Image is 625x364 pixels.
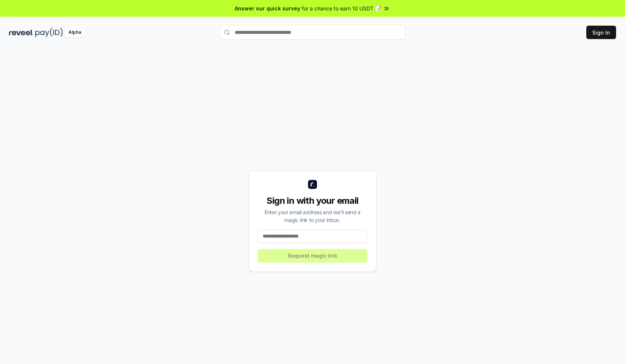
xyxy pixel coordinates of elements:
[64,28,85,37] div: Alpha
[35,28,63,37] img: pay_id
[586,26,616,39] button: Sign In
[9,28,34,37] img: reveel_dark
[302,4,381,12] span: for a chance to earn 10 USDT 📝
[235,4,300,12] span: Answer our quick survey
[308,180,317,189] img: logo_small
[258,208,367,224] div: Enter your email address and we’ll send a magic link to your inbox.
[258,195,367,207] div: Sign in with your email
